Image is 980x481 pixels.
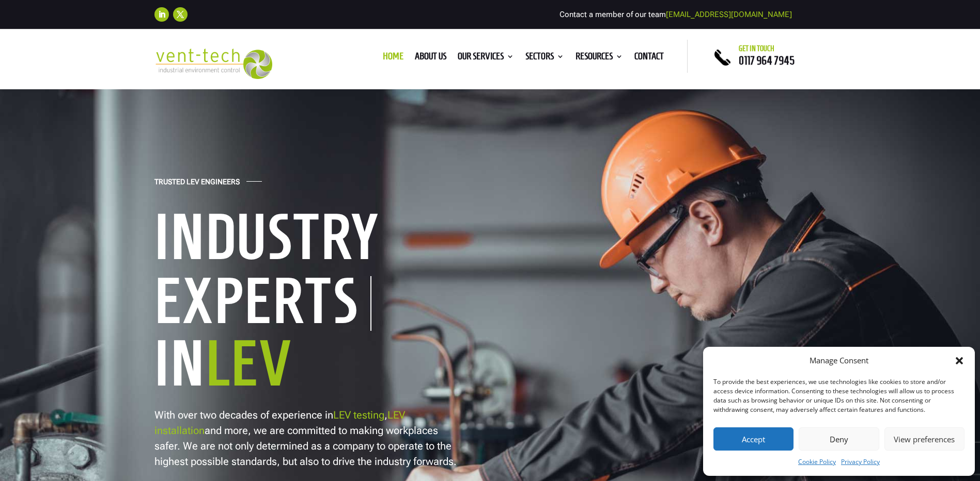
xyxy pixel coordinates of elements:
[575,53,623,64] a: Resources
[798,456,836,468] a: Cookie Policy
[713,377,963,414] div: To provide the best experiences, we use technologies like cookies to store and/or access device i...
[739,44,774,53] span: Get in touch
[634,53,664,64] a: Contact
[154,49,273,79] img: 2023-09-27T08_35_16.549ZVENT-TECH---Clear-background
[154,7,169,22] a: Follow on LinkedIn
[154,178,240,191] h4: Trusted LEV Engineers
[154,331,475,401] h1: In
[841,456,880,468] a: Privacy Policy
[383,53,403,64] a: Home
[154,204,475,275] h1: Industry
[525,53,564,64] a: Sectors
[884,427,965,451] button: View preferences
[333,409,384,421] a: LEV testing
[154,276,371,331] h1: Experts
[206,329,293,397] span: LEV
[415,53,446,64] a: About us
[559,10,792,19] span: Contact a member of our team
[810,355,868,367] div: Manage Consent
[154,407,459,469] p: With over two decades of experience in , and more, we are committed to making workplaces safer. W...
[799,427,879,451] button: Deny
[739,54,795,67] a: 0117 964 7945
[666,10,792,19] a: [EMAIL_ADDRESS][DOMAIN_NAME]
[173,7,188,22] a: Follow on X
[954,356,965,366] div: Close dialog
[713,427,794,451] button: Accept
[458,53,514,64] a: Our Services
